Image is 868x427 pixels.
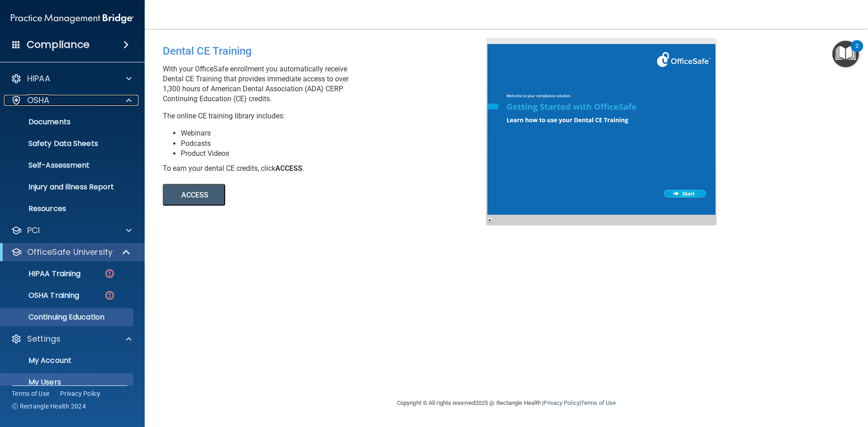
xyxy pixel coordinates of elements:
[11,247,131,258] a: OfficeSafe University
[543,399,579,406] a: Privacy Policy
[11,9,134,28] img: PMB logo
[6,139,129,148] p: Safety Data Sheets
[60,389,101,398] a: Privacy Policy
[104,268,115,279] img: danger-circle.6113f641.png
[104,290,115,301] img: danger-circle.6113f641.png
[6,313,129,322] p: Continuing Education
[855,46,859,58] div: 2
[11,73,132,84] a: HIPAA
[11,333,132,344] a: Settings
[27,247,113,258] p: OfficeSafe University
[6,161,129,170] p: Self-Assessment
[11,225,132,236] a: PCI
[163,164,493,174] div: To earn your dental CE credits, click .
[163,111,493,121] p: The online CE training library includes:
[6,378,129,387] p: My Users
[12,389,49,398] a: Terms of Use
[27,333,61,344] p: Settings
[6,291,79,300] p: OSHA Training
[27,95,50,106] p: OSHA
[27,38,90,51] h4: Compliance
[11,95,132,106] a: OSHA
[163,192,410,199] a: ACCESS
[6,183,129,192] p: Injury and Illness Report
[6,269,80,278] p: HIPAA Training
[163,64,493,104] p: With your OfficeSafe enrollment you automatically receive Dental CE Training that provides immedi...
[181,139,493,149] li: Podcasts
[341,389,671,418] div: Copyright © All rights reserved 2025 @ Rectangle Health | |
[275,164,302,173] b: ACCESS
[12,402,86,411] span: Ⓒ Rectangle Health 2024
[163,38,493,64] div: Dental CE Training
[181,128,493,138] li: Webinars
[181,149,493,159] li: Product Videos
[6,204,129,213] p: Resources
[27,225,40,236] p: PCI
[27,73,50,84] p: HIPAA
[6,117,129,127] p: Documents
[832,41,859,67] button: Open Resource Center, 2 new notifications
[6,356,129,365] p: My Account
[163,184,225,206] button: ACCESS
[581,399,616,406] a: Terms of Use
